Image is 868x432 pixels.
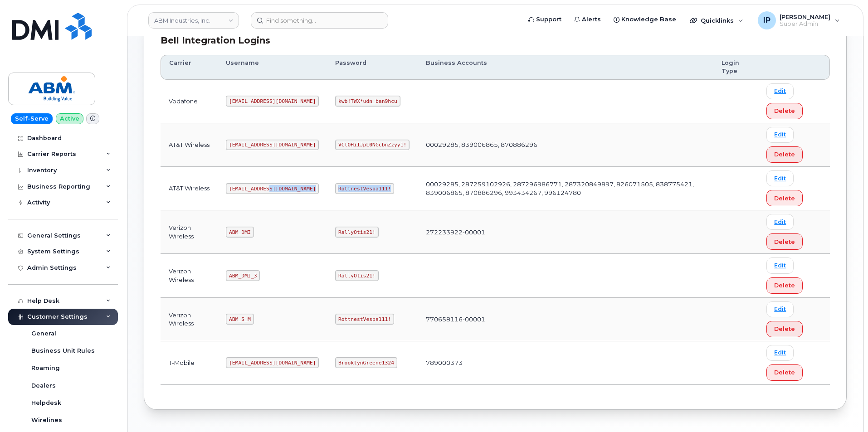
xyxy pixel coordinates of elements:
button: Delete [766,233,803,250]
td: Verizon Wireless [161,298,218,341]
th: Login Type [713,55,758,80]
span: Delete [774,194,795,203]
div: Bell Integration Logins [161,34,830,47]
a: Knowledge Base [607,10,683,29]
span: Quicklinks [701,17,734,24]
td: Verizon Wireless [161,210,218,254]
td: 272233922-00001 [418,210,713,254]
td: 770658116-00001 [418,298,713,341]
a: ABM Industries, Inc. [148,12,239,29]
td: Verizon Wireless [161,254,218,297]
td: 00029285, 839006865, 870886296 [418,123,713,167]
td: Vodafone [161,80,218,123]
div: Ione Partin [751,11,846,29]
a: Edit [766,83,794,99]
button: Delete [766,321,803,337]
code: RottnestVespa111! [335,183,394,194]
code: kwb!TWX*udn_ban9hcu [335,96,400,107]
code: RallyOtis21! [335,270,378,281]
th: Carrier [161,55,218,80]
a: Edit [766,214,794,230]
button: Delete [766,103,803,119]
a: Edit [766,170,794,186]
span: Delete [774,238,795,246]
code: ABM_DMI [226,227,254,238]
span: Delete [774,281,795,290]
code: BrooklynGreene1324 [335,357,397,368]
div: Quicklinks [683,11,750,29]
td: AT&T Wireless [161,123,218,167]
a: Edit [766,345,794,361]
code: ABM_S_M [226,314,254,325]
span: Support [536,15,561,24]
td: 00029285, 287259102926, 287296986771, 287320849897, 826071505, 838775421, 839006865, 870886296, 9... [418,167,713,210]
code: VClOHiIJpL0NGcbnZzyy1! [335,140,410,150]
button: Delete [766,190,803,206]
code: [EMAIL_ADDRESS][DOMAIN_NAME] [226,357,319,368]
button: Delete [766,364,803,381]
input: Find something... [251,12,388,29]
span: IP [763,15,770,26]
span: Knowledge Base [621,15,676,24]
a: Support [522,10,568,29]
th: Username [218,55,327,80]
span: Alerts [582,15,601,24]
span: Delete [774,107,795,115]
a: Alerts [568,10,607,29]
td: AT&T Wireless [161,167,218,210]
th: Password [327,55,418,80]
code: [EMAIL_ADDRESS][DOMAIN_NAME] [226,140,319,150]
span: Super Admin [780,20,830,28]
span: Delete [774,325,795,333]
button: Delete [766,146,803,163]
button: Delete [766,277,803,294]
code: RottnestVespa111! [335,314,394,325]
td: 789000373 [418,341,713,385]
span: Delete [774,368,795,377]
a: Edit [766,301,794,317]
span: Delete [774,150,795,159]
a: Edit [766,127,794,143]
code: [EMAIL_ADDRESS][DOMAIN_NAME] [226,96,319,107]
code: [EMAIL_ADDRESS][DOMAIN_NAME] [226,183,319,194]
span: [PERSON_NAME] [780,13,830,20]
th: Business Accounts [418,55,713,80]
code: ABM_DMI_3 [226,270,260,281]
a: Edit [766,257,794,273]
code: RallyOtis21! [335,227,378,238]
td: T-Mobile [161,341,218,385]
